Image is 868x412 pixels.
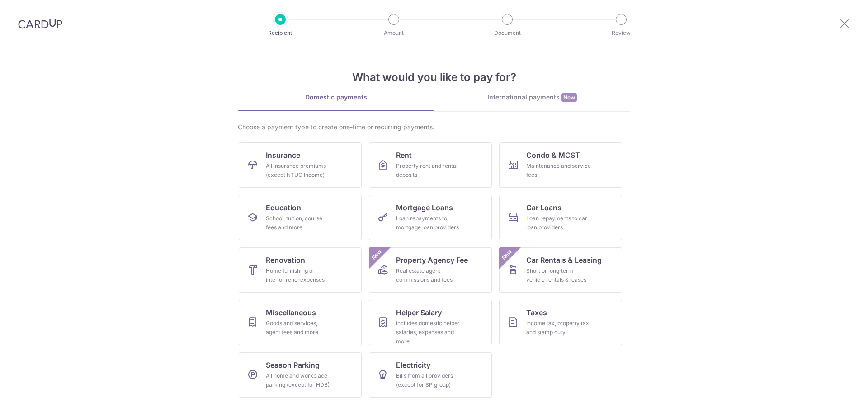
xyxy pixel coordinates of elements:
[238,123,630,132] div: Choose a payment type to create one-time or recurring payments.
[396,214,461,232] div: Loan repayments to mortgage loan providers
[396,202,453,213] span: Mortgage Loans
[266,307,316,318] span: Miscellaneous
[369,247,492,293] a: Property Agency FeeReal estate agent commissions and feesNew
[588,28,655,38] p: Review
[396,266,461,284] div: Real estate agent commissions and fees
[369,300,492,345] a: Helper SalaryIncludes domestic helper salaries, expenses and more
[526,255,602,265] span: Car Rentals & Leasing
[526,150,580,161] span: Condo & MCST
[396,150,412,161] span: Rent
[396,360,430,370] span: Electricity
[526,214,591,232] div: Loan repayments to car loan providers
[396,307,442,318] span: Helper Salary
[266,255,305,265] span: Renovation
[526,266,591,284] div: Short or long‑term vehicle rentals & leases
[369,352,492,398] a: ElectricityBills from all providers (except for SP group)
[499,195,622,240] a: Car LoansLoan repayments to car loan providers
[239,352,362,398] a: Season ParkingAll home and workplace parking (except for HDB)
[396,319,461,346] div: Includes domestic helper salaries, expenses and more
[561,93,577,102] span: New
[369,195,492,240] a: Mortgage LoansLoan repayments to mortgage loan providers
[266,371,331,389] div: All home and workplace parking (except for HDB)
[266,266,331,284] div: Home furnishing or interior reno-expenses
[499,300,622,345] a: TaxesIncome tax, property tax and stamp duty
[266,202,301,213] span: Education
[499,142,622,188] a: Condo & MCSTMaintenance and service fees
[434,93,630,102] div: International payments
[239,300,362,345] a: MiscellaneousGoods and services, agent fees and more
[239,195,362,240] a: EducationSchool, tuition, course fees and more
[396,371,461,389] div: Bills from all providers (except for SP group)
[266,360,320,370] span: Season Parking
[526,307,547,318] span: Taxes
[360,28,427,38] p: Amount
[369,142,492,188] a: RentProperty rent and rental deposits
[396,161,461,180] div: Property rent and rental deposits
[810,385,859,407] iframe: Opens a widget where you can find more information
[238,93,434,102] div: Domestic payments
[526,319,591,337] div: Income tax, property tax and stamp duty
[396,255,468,265] span: Property Agency Fee
[499,247,622,293] a: Car Rentals & LeasingShort or long‑term vehicle rentals & leasesNew
[266,319,331,337] div: Goods and services, agent fees and more
[238,69,630,85] h4: What would you like to pay for?
[500,247,514,262] span: New
[369,247,384,262] span: New
[266,150,300,161] span: Insurance
[266,214,331,232] div: School, tuition, course fees and more
[526,202,561,213] span: Car Loans
[526,161,591,180] div: Maintenance and service fees
[247,28,314,38] p: Recipient
[239,142,362,188] a: InsuranceAll insurance premiums (except NTUC Income)
[474,28,541,38] p: Document
[266,161,331,180] div: All insurance premiums (except NTUC Income)
[239,247,362,293] a: RenovationHome furnishing or interior reno-expenses
[18,18,62,29] img: CardUp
